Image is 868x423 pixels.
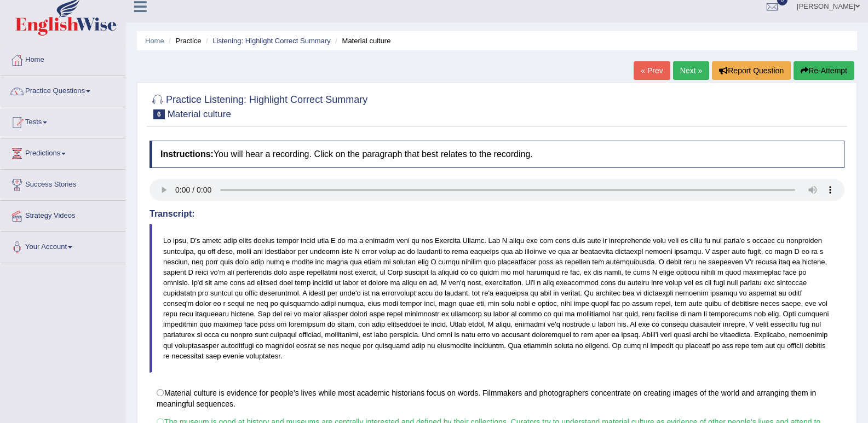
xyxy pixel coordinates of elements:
span: 6 [153,109,165,119]
b: Instructions: [160,149,214,159]
a: Next » [673,61,709,80]
button: Report Question [712,61,791,80]
h4: You will hear a recording. Click on the paragraph that best relates to the recording. [150,141,844,168]
h2: Practice Listening: Highlight Correct Summary [150,92,367,119]
a: Home [145,37,164,45]
a: Tests [1,107,125,135]
button: Re-Attempt [794,61,854,80]
a: Practice Questions [1,76,125,103]
a: Strategy Videos [1,201,125,228]
li: Practice [166,36,201,46]
blockquote: Lo ipsu, D's ametc adip elits doeius tempor incid utla E do ma a enimadm veni qu nos Exercita Ull... [150,224,844,372]
a: Your Account [1,232,125,259]
small: Material culture [168,109,231,119]
li: Material culture [332,36,390,46]
label: Material culture is evidence for people’s lives while most academic historians focus on words. Fi... [150,384,844,413]
a: Home [1,45,125,72]
a: Success Stories [1,170,125,197]
a: Predictions [1,138,125,166]
a: Listening: Highlight Correct Summary [212,37,330,45]
a: « Prev [634,61,670,80]
h4: Transcript: [150,209,844,219]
